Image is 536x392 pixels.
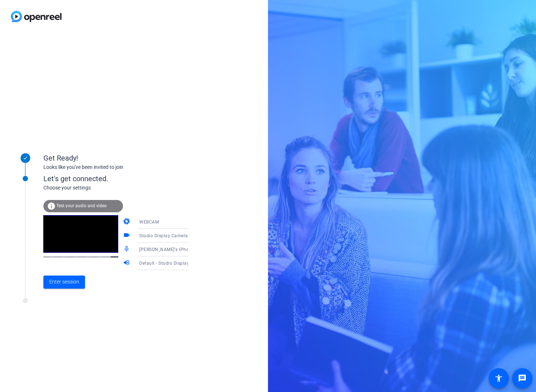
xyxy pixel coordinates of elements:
[43,163,188,171] div: Looks like you've been invited to join
[123,231,132,240] mat-icon: videocam
[494,374,503,383] mat-icon: accessibility
[56,203,107,208] span: Test your audio and video
[123,218,132,226] mat-icon: camera
[123,245,132,254] mat-icon: mic_none
[47,202,56,210] mat-icon: info
[139,233,215,238] span: Studio Display Camera (15bc:0000)
[139,246,220,252] span: [PERSON_NAME]'s IPhone Microphone
[43,173,203,184] div: Let's get connected.
[43,276,85,289] button: Enter session
[43,184,203,192] div: Choose your settings
[43,153,188,163] div: Get Ready!
[123,259,132,268] mat-icon: volume_up
[139,260,237,266] span: Default - Studio Display Speakers (05ac:1114)
[139,220,159,225] span: WEBCAM
[49,278,79,286] span: Enter session
[518,374,527,383] mat-icon: message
